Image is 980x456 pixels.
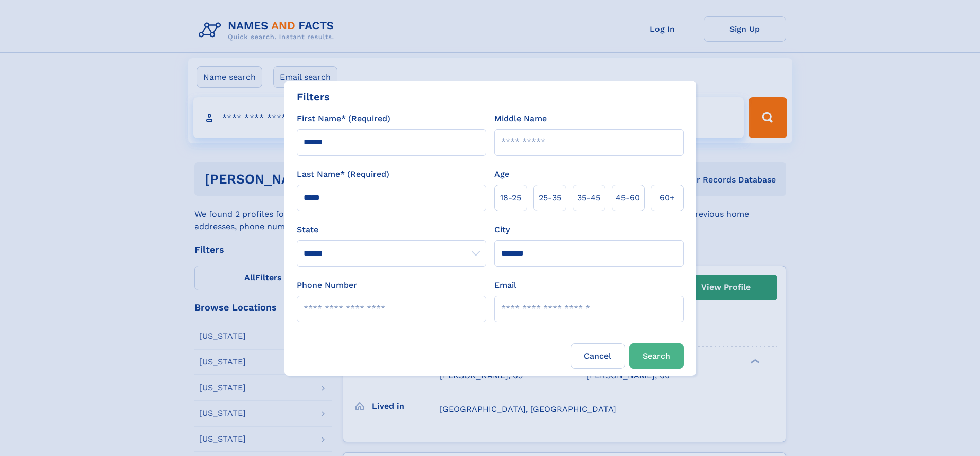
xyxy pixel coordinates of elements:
label: Phone Number [297,279,357,291]
label: City [494,224,510,236]
label: Middle Name [494,113,547,125]
label: Last Name* (Required) [297,168,389,180]
span: 25‑35 [539,192,561,204]
span: 45‑60 [616,192,640,204]
span: 18‑25 [500,192,521,204]
label: Cancel [571,343,625,369]
label: First Name* (Required) [297,113,390,125]
label: State [297,224,486,236]
button: Search [629,343,684,369]
span: 60+ [660,192,675,204]
div: Filters [297,89,330,104]
label: Age [494,168,509,180]
label: Email [494,279,516,291]
span: 35‑45 [577,192,600,204]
